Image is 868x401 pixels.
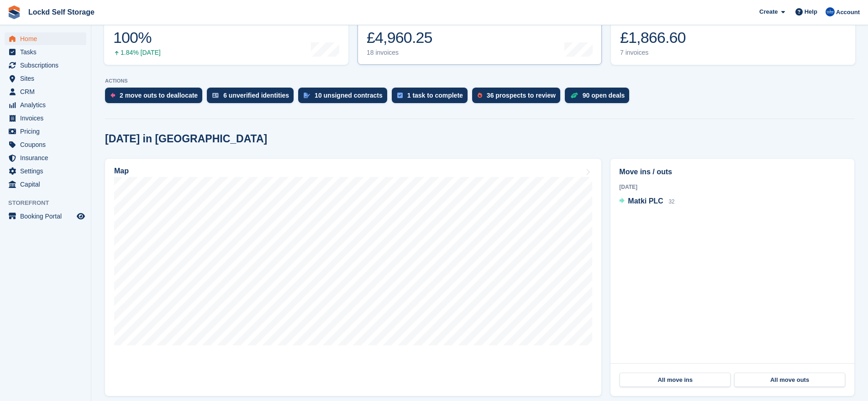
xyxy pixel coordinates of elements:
a: menu [5,125,86,138]
a: menu [5,151,86,164]
div: 90 open deals [583,92,625,99]
span: Settings [20,165,75,177]
a: Awaiting payment £1,866.60 7 invoices [611,7,855,65]
span: Home [20,32,75,45]
div: 10 unsigned contracts [315,92,383,99]
div: 2 move outs to deallocate [120,92,198,99]
span: Help [805,7,817,16]
span: Pricing [20,125,75,138]
a: menu [5,32,86,45]
img: stora-icon-8386f47178a22dfd0bd8f6a31ec36ba5ce8667c1dd55bd0f319d3a0aa187defe.svg [7,5,21,19]
span: Matki PLC [628,197,663,205]
a: Preview store [75,211,86,222]
a: menu [5,99,86,111]
img: contract_signature_icon-13c848040528278c33f63329250d36e43548de30e8caae1d1a13099fd9432cc5.svg [304,93,310,98]
h2: Map [114,167,129,175]
div: 100% [113,28,161,47]
a: menu [5,210,86,223]
p: ACTIONS [105,78,854,84]
span: Tasks [20,46,75,58]
a: All move outs [734,373,845,387]
a: menu [5,165,86,177]
div: 36 prospects to review [487,92,556,99]
a: 6 unverified identities [207,88,298,108]
a: menu [5,138,86,151]
a: menu [5,112,86,125]
a: menu [5,178,86,191]
div: [DATE] [619,183,846,191]
div: 6 unverified identities [223,92,289,99]
span: Coupons [20,138,75,151]
span: Subscriptions [20,59,75,72]
img: Jonny Bleach [826,7,835,16]
span: Account [836,8,860,17]
div: 18 invoices [367,49,435,57]
h2: [DATE] in [GEOGRAPHIC_DATA] [105,133,267,145]
div: 7 invoices [620,49,686,57]
img: deal-1b604bf984904fb50ccaf53a9ad4b4a5d6e5aea283cecdc64d6e3604feb123c2.svg [570,92,578,99]
span: Storefront [8,198,91,208]
a: Matki PLC 32 [619,196,674,208]
a: 10 unsigned contracts [298,88,392,108]
span: Invoices [20,112,75,125]
span: Analytics [20,99,75,111]
span: Insurance [20,151,75,164]
div: £4,960.25 [367,28,435,47]
span: Create [759,7,778,16]
div: 1.84% [DATE] [113,49,161,57]
a: All move ins [620,373,731,387]
span: Sites [20,72,75,85]
img: task-75834270c22a3079a89374b754ae025e5fb1db73e45f91037f5363f120a921f8.svg [397,93,403,98]
img: move_outs_to_deallocate_icon-f764333ba52eb49d3ac5e1228854f67142a1ed5810a6f6cc68b1a99e826820c5.svg [110,93,115,98]
a: 2 move outs to deallocate [105,88,207,108]
a: Lockd Self Storage [25,5,98,20]
div: 1 task to complete [407,92,463,99]
a: menu [5,85,86,98]
img: verify_identity-adf6edd0f0f0b5bbfe63781bf79b02c33cf7c696d77639b501bdc392416b5a36.svg [212,93,219,98]
span: CRM [20,85,75,98]
a: menu [5,72,86,85]
div: £1,866.60 [620,28,686,47]
img: prospect-51fa495bee0391a8d652442698ab0144808aea92771e9ea1ae160a38d050c398.svg [478,93,482,98]
a: 36 prospects to review [472,88,565,108]
span: 32 [668,198,674,205]
a: menu [5,46,86,58]
a: Map [105,159,601,396]
a: 90 open deals [565,88,634,108]
a: Month-to-date sales £4,960.25 18 invoices [358,7,602,65]
span: Booking Portal [20,210,75,223]
span: Capital [20,178,75,191]
a: Occupancy 100% 1.84% [DATE] [104,7,348,65]
a: 1 task to complete [392,88,472,108]
a: menu [5,59,86,72]
h2: Move ins / outs [619,167,846,177]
